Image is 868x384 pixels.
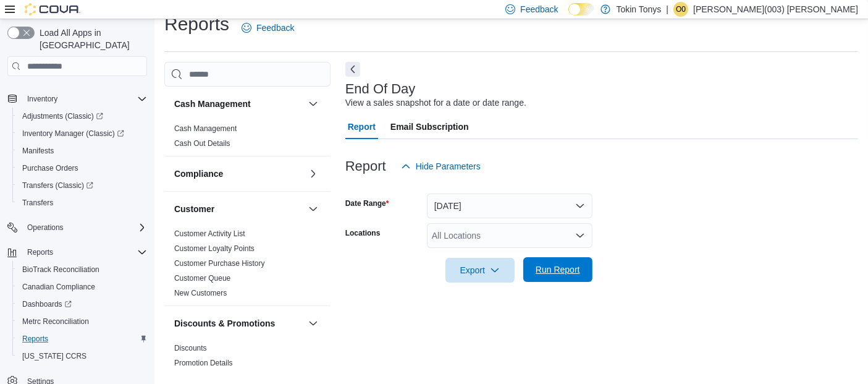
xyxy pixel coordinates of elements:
span: Purchase Orders [17,161,147,176]
span: Reports [17,331,147,346]
span: Reports [22,334,48,344]
span: Load All Apps in [GEOGRAPHIC_DATA] [35,27,147,51]
button: Customer [306,202,321,216]
h3: End Of Day [345,82,416,96]
a: Customer Queue [174,274,230,283]
span: Dark Mode [568,15,569,16]
span: Inventory [27,94,57,104]
span: Inventory Manager (Classic) [17,126,147,141]
label: Date Range [345,198,389,208]
a: Cash Management [174,124,237,133]
button: Run Report [523,257,592,282]
span: Discounts [174,343,207,353]
span: Report [348,114,376,139]
span: Feedback [520,3,558,15]
span: Hide Parameters [416,160,481,173]
a: Transfers [17,195,58,210]
button: Inventory [2,90,152,108]
button: Transfers [12,194,152,211]
span: Metrc Reconciliation [22,317,89,326]
h3: Customer [174,203,214,215]
span: Export [453,258,507,283]
p: Tokin Tonys [617,2,662,17]
span: Dashboards [22,299,72,309]
span: Run Report [536,263,580,276]
span: Washington CCRS [17,349,147,364]
span: Promotion Details [174,358,233,368]
a: Customer Purchase History [174,259,265,268]
span: Manifests [17,143,147,158]
a: Customer Activity List [174,229,245,238]
span: [US_STATE] CCRS [22,351,86,361]
span: Customer Activity List [174,229,245,239]
a: Reports [17,331,53,346]
span: O0 [676,2,686,17]
button: [US_STATE] CCRS [12,348,152,365]
button: Operations [2,219,152,236]
span: Transfers [17,195,147,210]
span: Inventory Manager (Classic) [22,129,124,139]
span: Metrc Reconciliation [17,314,147,329]
span: BioTrack Reconciliation [22,265,99,275]
span: Purchase Orders [22,163,78,173]
span: Customer Loyalty Points [174,244,255,254]
div: Omar(003) Nunez [673,2,688,17]
span: Dashboards [17,297,147,312]
span: BioTrack Reconciliation [17,262,147,277]
h3: Compliance [174,168,223,180]
span: Feedback [256,22,294,34]
a: New Customers [174,289,227,297]
span: Email Subscription [390,114,469,139]
span: Adjustments (Classic) [17,109,147,124]
h3: Cash Management [174,98,251,110]
div: Cash Management [164,121,331,156]
a: [US_STATE] CCRS [17,349,91,364]
a: Transfers (Classic) [12,177,152,194]
span: Manifests [22,146,54,156]
button: Reports [2,244,152,261]
a: Purchase Orders [17,161,83,176]
span: Adjustments (Classic) [22,111,103,121]
a: Promotion Details [174,359,233,367]
button: Canadian Compliance [12,278,152,296]
a: Manifests [17,143,59,158]
button: Reports [12,330,152,348]
button: [DATE] [427,194,592,218]
button: Discounts & Promotions [306,316,321,331]
button: Purchase Orders [12,160,152,177]
span: Cash Out Details [174,139,230,148]
span: Transfers [22,198,53,208]
span: Canadian Compliance [22,282,95,292]
a: Feedback [237,15,299,40]
p: | [667,2,669,17]
button: Metrc Reconciliation [12,313,152,330]
a: Customer Loyalty Points [174,244,255,253]
button: Operations [22,220,69,235]
button: Next [345,62,360,77]
span: Transfers (Classic) [17,178,147,193]
button: Open list of options [575,231,585,241]
a: Adjustments (Classic) [12,108,152,125]
button: Compliance [174,168,303,180]
div: View a sales snapshot for a date or date range. [345,96,526,109]
span: Customer Purchase History [174,258,265,268]
button: Manifests [12,142,152,160]
a: Inventory Manager (Classic) [12,125,152,142]
a: Canadian Compliance [17,279,100,294]
span: Operations [27,223,64,233]
a: Inventory Manager (Classic) [17,126,129,141]
a: Transfers (Classic) [17,178,98,193]
a: Dashboards [17,297,77,312]
h1: Reports [164,12,229,36]
div: Customer [164,226,331,305]
span: Promotions [174,373,212,383]
button: Discounts & Promotions [174,317,303,330]
label: Locations [345,228,381,238]
a: BioTrack Reconciliation [17,262,104,277]
a: Adjustments (Classic) [17,109,108,124]
span: Cash Management [174,124,237,134]
span: Inventory [22,92,147,106]
span: Reports [22,245,147,260]
button: BioTrack Reconciliation [12,261,152,278]
a: Discounts [174,344,207,352]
